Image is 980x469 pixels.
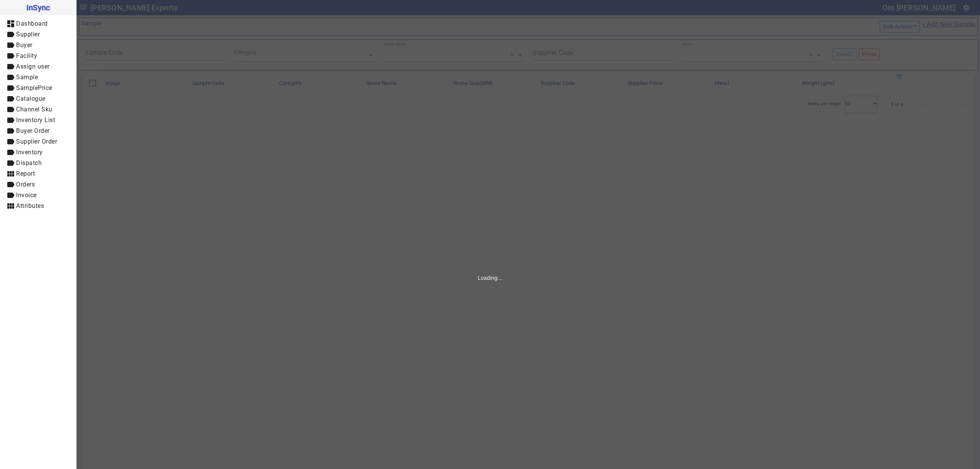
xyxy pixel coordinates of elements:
[6,19,15,28] mat-icon: dashboard
[16,116,55,124] span: Inventory List
[6,73,15,82] mat-icon: label
[6,201,15,211] mat-icon: view_module
[478,274,502,282] p: Loading...
[16,52,37,59] span: Facility
[6,191,15,200] mat-icon: label
[6,116,15,125] mat-icon: label
[16,20,48,27] span: Dashboard
[16,31,40,38] span: Supplier
[16,149,43,156] span: Inventory
[16,63,50,70] span: Assign user
[6,159,15,168] mat-icon: label
[16,159,42,167] span: Dispatch
[16,106,52,113] span: Channel Sku
[6,51,15,60] mat-icon: label
[16,74,38,81] span: Sample
[16,41,33,49] span: Buyer
[16,95,46,102] span: Catalogue
[6,137,15,146] mat-icon: label
[6,105,15,114] mat-icon: label
[16,170,35,177] span: Report
[6,169,15,178] mat-icon: view_module
[6,30,15,39] mat-icon: label
[16,84,52,92] span: SamplePrice
[16,138,57,145] span: Supplier Order
[6,126,15,136] mat-icon: label
[6,41,15,50] mat-icon: label
[6,148,15,157] mat-icon: label
[6,83,15,93] mat-icon: label
[16,191,37,199] span: Invoice
[6,180,15,189] mat-icon: label
[16,202,44,209] span: Attributes
[16,181,35,188] span: Orders
[6,2,70,14] span: InSync
[16,127,50,134] span: Buyer Order
[6,94,15,103] mat-icon: label
[6,62,15,71] mat-icon: label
